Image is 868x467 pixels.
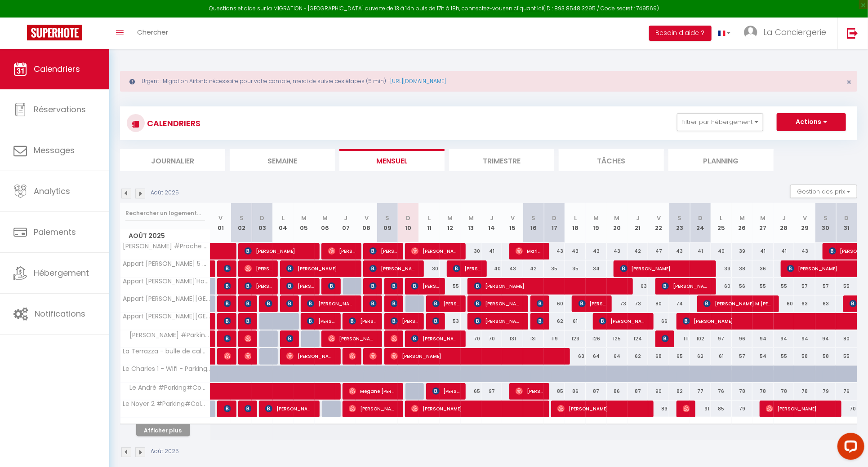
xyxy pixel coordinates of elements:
div: 94 [794,330,815,347]
span: [PERSON_NAME] et [PERSON_NAME] [411,278,439,295]
div: 78 [732,383,752,400]
div: 64 [607,348,628,365]
div: 43 [607,243,628,260]
span: [PERSON_NAME] [453,260,481,277]
span: [PERSON_NAME] [286,278,314,295]
div: 38 [732,260,752,277]
div: 56 [732,278,752,295]
div: 62 [628,348,648,365]
div: 66 [648,313,669,330]
th: 17 [544,203,565,243]
div: 76 [711,383,732,400]
span: Hébergement [34,267,89,278]
th: 30 [815,203,836,243]
abbr: M [447,214,453,222]
span: [PERSON_NAME] [224,313,231,330]
span: [PERSON_NAME] [516,383,543,400]
abbr: V [803,214,807,222]
p: Août 2025 [151,189,179,197]
abbr: J [344,214,347,222]
abbr: D [845,214,849,222]
div: 78 [794,383,815,400]
img: Super Booking [27,25,82,40]
th: 04 [273,203,294,243]
div: 57 [732,348,752,365]
button: Filtrer par hébergement [677,113,763,131]
div: 34 [586,260,606,277]
th: 19 [586,203,606,243]
abbr: D [698,214,703,222]
abbr: S [240,214,244,222]
th: 16 [523,203,544,243]
li: Trimestre [449,149,554,171]
abbr: S [823,214,828,222]
div: 62 [544,313,565,330]
div: 74 [669,295,690,312]
div: 90 [648,383,669,400]
span: [PERSON_NAME] [245,348,251,365]
div: 47 [648,243,669,260]
span: [PERSON_NAME] [245,278,272,295]
span: [PERSON_NAME] [349,400,397,417]
span: [PERSON_NAME] [224,348,231,365]
span: Appart [PERSON_NAME][GEOGRAPHIC_DATA] [122,295,212,302]
span: [PERSON_NAME] [579,295,606,312]
div: 123 [565,330,586,347]
span: [PERSON_NAME] [391,295,397,312]
a: en cliquant ici [506,4,543,12]
span: [PERSON_NAME] [245,242,313,260]
th: 01 [210,203,231,243]
span: [PERSON_NAME] [245,313,251,330]
span: [PERSON_NAME] [328,278,335,295]
th: 21 [628,203,648,243]
abbr: L [720,214,723,222]
span: [PERSON_NAME] #Parking#Balcon [122,330,212,340]
abbr: L [574,214,577,222]
div: 40 [481,260,502,277]
div: 43 [669,243,690,260]
span: [PERSON_NAME] [245,295,251,312]
img: ... [744,26,757,39]
abbr: M [593,214,599,222]
span: [PERSON_NAME] [766,400,835,417]
button: Gestion des prix [790,185,857,198]
div: 57 [815,278,836,295]
span: [PERSON_NAME] [369,242,397,260]
li: Mensuel [339,149,445,171]
span: [PERSON_NAME] [245,260,272,277]
abbr: M [301,214,307,222]
span: [PERSON_NAME] [391,278,397,295]
abbr: L [282,214,285,222]
abbr: S [677,214,681,222]
th: 03 [252,203,272,243]
div: 70 [461,330,481,347]
span: [PERSON_NAME] [537,295,543,312]
span: [PERSON_NAME] [411,242,459,260]
th: 22 [648,203,669,243]
span: [PERSON_NAME] [557,400,647,417]
abbr: V [365,214,369,222]
abbr: J [490,214,494,222]
div: 63 [794,295,815,312]
th: 23 [669,203,690,243]
button: Actions [777,113,846,131]
div: 63 [565,348,586,365]
div: 43 [794,243,815,260]
abbr: S [386,214,390,222]
div: 35 [565,260,586,277]
div: 36 [752,260,773,277]
span: [PERSON_NAME] [432,383,460,400]
span: [PERSON_NAME] [286,295,293,312]
span: Marine Barrier [516,242,543,260]
abbr: M [614,214,620,222]
div: 79 [815,383,836,400]
div: 131 [502,330,523,347]
th: 05 [294,203,314,243]
div: 87 [628,383,648,400]
div: 94 [752,330,773,347]
span: [PERSON_NAME] [411,330,459,347]
span: [PERSON_NAME] [328,242,356,260]
th: 11 [419,203,440,243]
abbr: V [657,214,661,222]
th: 06 [315,203,335,243]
